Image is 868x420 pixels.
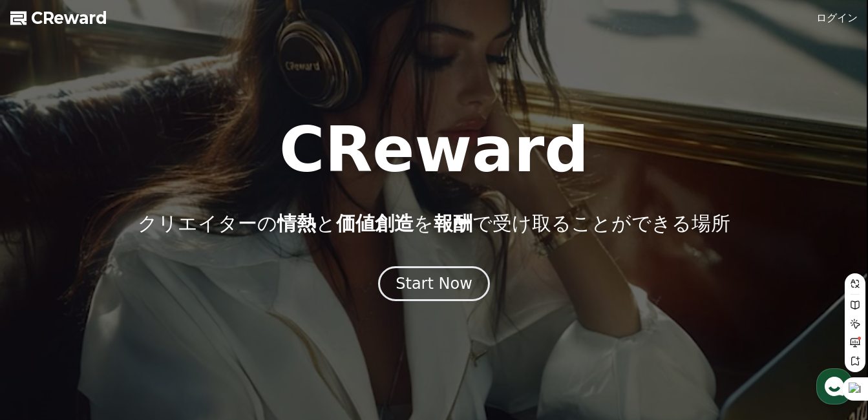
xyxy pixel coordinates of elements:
span: CReward [31,8,107,28]
p: クリエイターの と を で受け取ることができる場所 [138,212,730,235]
div: Start Now [396,273,472,294]
a: CReward [10,8,107,28]
a: Start Now [378,279,490,291]
a: ログイン [816,10,858,26]
h1: CReward [279,119,589,181]
button: Start Now [378,266,490,301]
span: 報酬 [434,212,472,235]
span: 価値創造 [336,212,414,235]
span: 情熱 [277,212,316,235]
